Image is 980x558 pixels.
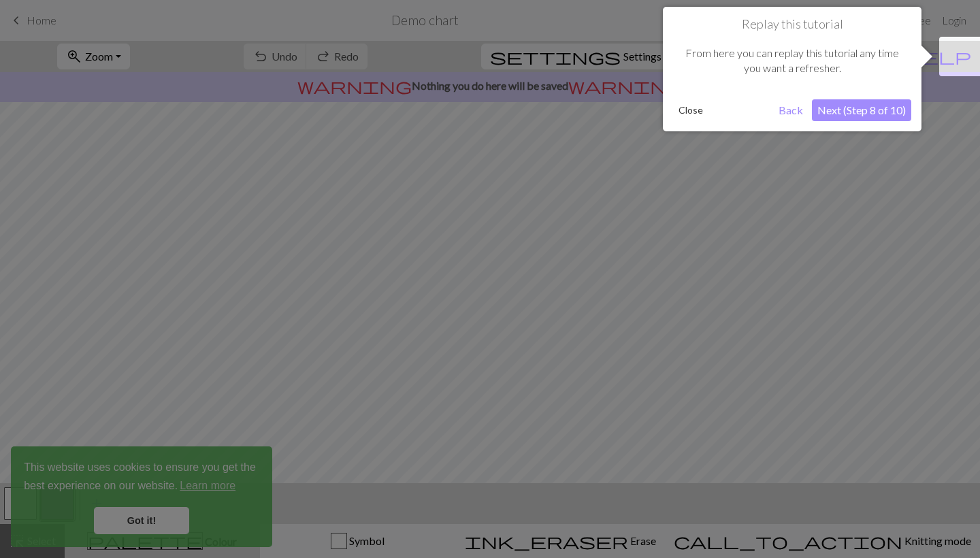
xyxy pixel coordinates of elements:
[673,17,911,32] h1: Replay this tutorial
[673,100,708,120] button: Close
[663,7,921,131] div: Replay this tutorial
[812,99,911,121] button: Next (Step 8 of 10)
[673,32,911,90] div: From here you can replay this tutorial any time you want a refresher.
[773,99,808,121] button: Back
